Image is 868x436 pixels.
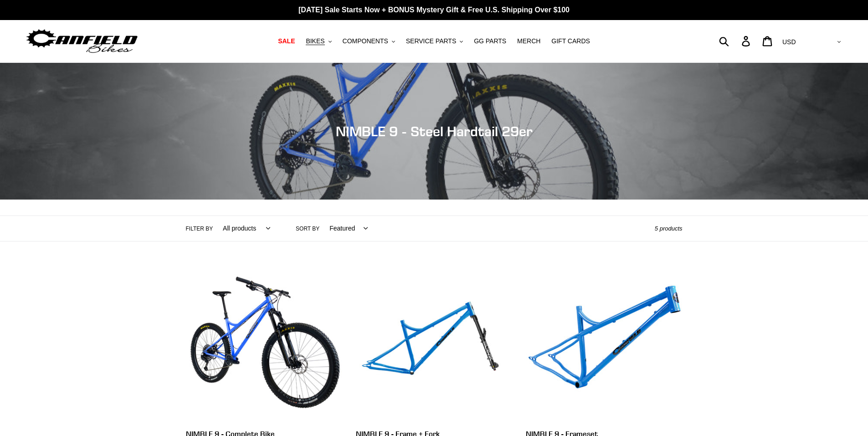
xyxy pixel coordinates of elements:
span: 5 products [655,225,683,232]
span: SERVICE PARTS [406,37,456,45]
span: GG PARTS [474,37,506,45]
input: Search [724,31,747,51]
label: Filter by [186,225,213,233]
span: SALE [278,37,295,45]
button: SERVICE PARTS [401,35,467,47]
span: COMPONENTS [343,37,388,45]
button: COMPONENTS [338,35,400,47]
span: NIMBLE 9 - Steel Hardtail 29er [336,123,533,139]
img: Canfield Bikes [25,27,139,56]
a: GG PARTS [469,35,511,47]
span: MERCH [517,37,540,45]
span: BIKES [306,37,324,45]
span: GIFT CARDS [551,37,590,45]
a: MERCH [513,35,545,47]
a: SALE [273,35,299,47]
label: Sort by [296,225,319,233]
button: BIKES [301,35,336,47]
a: GIFT CARDS [547,35,595,47]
